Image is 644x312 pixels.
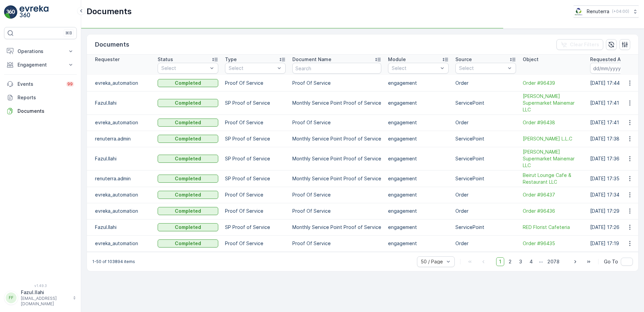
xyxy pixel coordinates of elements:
td: engagement [385,170,452,187]
a: Order #96435 [523,240,583,247]
button: Completed [158,135,218,143]
td: ServicePoint [452,131,519,147]
a: Reports [4,91,77,104]
p: Requester [95,56,120,63]
p: Completed [175,135,201,142]
input: dd/mm/yyyy [590,63,636,74]
td: Monthly Service Point Proof of Service [289,131,385,147]
p: Documents [95,40,129,49]
td: Order [452,75,519,91]
a: Order #96439 [523,80,583,86]
td: Monthly Service Point Proof of Service [289,147,385,170]
p: Source [455,56,472,63]
p: Type [225,56,237,63]
p: Fazul.Ilahi [21,289,69,296]
td: Monthly Service Point Proof of Service [289,91,385,114]
span: Order #96436 [523,208,583,214]
td: Order [452,235,519,252]
td: Fazul.Ilahi [87,219,154,235]
span: 1 [496,257,504,266]
td: SP Proof of Service [222,219,289,235]
p: Select [459,65,506,72]
td: engagement [385,187,452,203]
p: Object [523,56,539,63]
td: Fazul.Ilahi [87,147,154,170]
td: Order [452,114,519,131]
button: Operations [4,45,77,58]
a: Qamar Al Madina Supermarket Mainemar LLC [523,149,583,169]
td: Order [452,203,519,219]
td: engagement [385,147,452,170]
td: ServicePoint [452,219,519,235]
p: Module [388,56,406,63]
p: ... [539,257,543,266]
td: evreka_automation [87,203,154,219]
p: Documents [87,6,132,17]
button: FFFazul.Ilahi[EMAIL_ADDRESS][DOMAIN_NAME] [4,289,77,307]
td: engagement [385,203,452,219]
p: 99 [67,81,73,87]
p: Completed [175,100,201,106]
span: 3 [516,257,525,266]
td: SP Proof of Service [222,147,289,170]
p: Operations [18,48,63,55]
button: Completed [158,239,218,248]
td: engagement [385,114,452,131]
p: Select [392,65,438,72]
p: Completed [175,119,201,126]
td: renuterra.admin [87,131,154,147]
a: CAMELIA FLOWERS L.L.C [523,135,583,142]
p: Engagement [18,61,63,68]
p: Select [161,65,208,72]
img: logo_light-DOdMpM7g.png [20,5,49,19]
button: Completed [158,191,218,199]
p: Reports [18,94,74,101]
td: SP Proof of Service [222,131,289,147]
a: Beirut Lounge Cafe & Restaurant LLC [523,172,583,185]
img: logo [4,5,18,19]
button: Completed [158,79,218,87]
p: Clear Filters [570,41,599,48]
td: SP Proof of Service [222,91,289,114]
td: evreka_automation [87,114,154,131]
p: Completed [175,80,201,86]
td: engagement [385,91,452,114]
td: engagement [385,131,452,147]
span: 2 [506,257,515,266]
p: Document Name [292,56,331,63]
span: 4 [526,257,536,266]
span: [PERSON_NAME] Supermarket Mainemar LLC [523,149,583,169]
td: evreka_automation [87,235,154,252]
p: Select [229,65,275,72]
td: evreka_automation [87,187,154,203]
a: RED Florist Cafeteria [523,224,583,231]
a: Order #96437 [523,191,583,198]
p: Documents [18,108,74,114]
button: Engagement [4,58,77,72]
td: engagement [385,235,452,252]
td: Order [452,187,519,203]
td: Fazul.Ilahi [87,91,154,114]
p: Completed [175,155,201,162]
p: [EMAIL_ADDRESS][DOMAIN_NAME] [21,296,69,307]
td: renuterra.admin [87,170,154,187]
a: Order #96438 [523,119,583,126]
span: 2078 [544,257,562,266]
div: FF [6,292,17,303]
td: Proof Of Service [289,114,385,131]
span: Go To [604,258,618,265]
button: Renuterra(+04:00) [574,5,639,18]
a: Documents [4,104,77,118]
td: ServicePoint [452,147,519,170]
button: Completed [158,207,218,215]
td: Proof Of Service [222,203,289,219]
p: Renuterra [587,8,609,15]
span: [PERSON_NAME] L.L.C [523,135,583,142]
td: evreka_automation [87,75,154,91]
button: Completed [158,223,218,231]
